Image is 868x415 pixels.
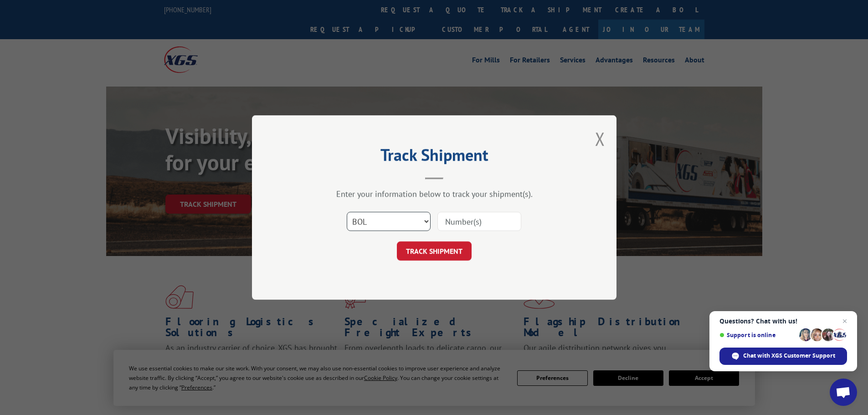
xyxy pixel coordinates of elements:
[830,379,857,406] div: Open chat
[437,212,521,231] input: Number(s)
[839,316,850,327] span: Close chat
[719,318,847,325] span: Questions? Chat with us!
[719,332,796,338] span: Support is online
[595,127,605,151] button: Close modal
[298,149,571,166] h2: Track Shipment
[298,189,571,199] div: Enter your information below to track your shipment(s).
[719,348,847,365] div: Chat with XGS Customer Support
[397,241,472,261] button: TRACK SHIPMENT
[743,352,835,360] span: Chat with XGS Customer Support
